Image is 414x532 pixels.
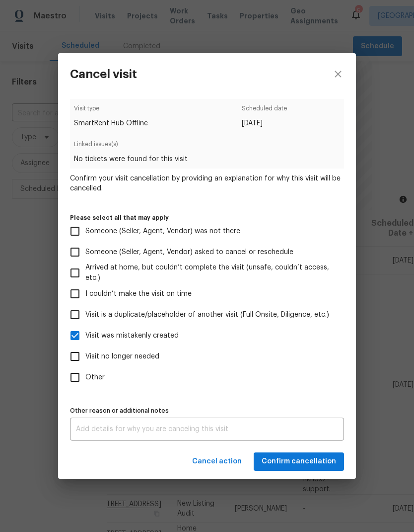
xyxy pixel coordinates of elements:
span: Visit was mistakenly created [85,331,179,341]
span: Arrived at home, but couldn’t complete the visit (unsafe, couldn’t access, etc.) [85,263,336,283]
span: Visit type [74,103,148,119]
span: Visit no longer needed [85,352,159,362]
span: Visit is a duplicate/placeholder of another visit (Full Onsite, Diligence, etc.) [85,310,329,320]
span: Linked issues(s) [74,139,340,155]
h3: Cancel visit [70,67,137,81]
span: Someone (Seller, Agent, Vendor) asked to cancel or reschedule [85,247,293,258]
span: Confirm your visit cancellation by providing an explanation for why this visit will be cancelled. [70,174,344,193]
span: I couldn’t make the visit on time [85,289,192,299]
span: No tickets were found for this visit [74,154,340,164]
span: [DATE] [242,118,287,128]
span: SmartRent Hub Offline [74,118,148,128]
span: Scheduled date [242,103,287,119]
label: Please select all that may apply [70,215,344,221]
button: close [320,53,356,95]
span: Someone (Seller, Agent, Vendor) was not there [85,226,240,237]
button: Confirm cancellation [254,452,344,471]
span: Other [85,372,105,383]
span: Cancel action [192,455,242,468]
span: Confirm cancellation [262,455,336,468]
button: Cancel action [188,452,246,471]
label: Other reason or additional notes [70,408,344,414]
